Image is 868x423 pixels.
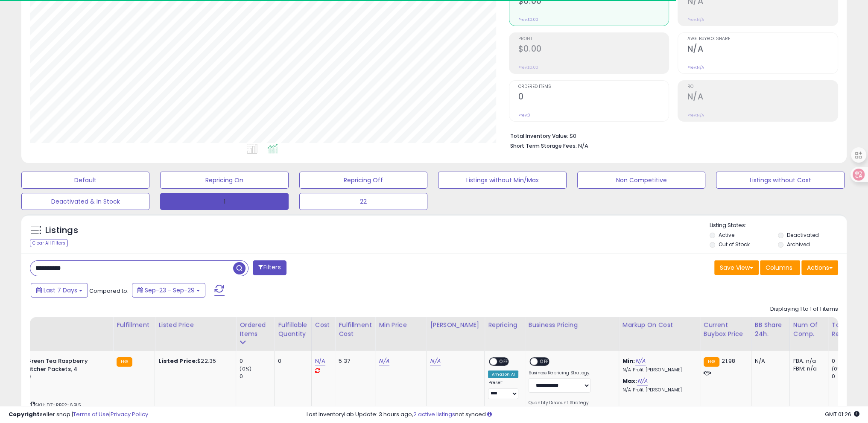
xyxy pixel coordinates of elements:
div: Displaying 1 to 1 of 1 items [770,305,838,313]
p: N/A Profit [PERSON_NAME] [623,387,693,393]
span: 2025-10-8 01:26 GMT [825,410,859,418]
div: Repricing [488,321,521,330]
button: 22 [299,193,427,210]
div: seller snap | | [9,411,148,419]
p: N/A Profit [PERSON_NAME] [623,367,693,373]
div: FBM: n/a [793,365,821,373]
button: Sep-23 - Sep-29 [132,283,205,298]
div: Fulfillment Cost [339,321,371,338]
span: Last 7 Days [44,286,77,295]
span: OFF [497,358,511,365]
p: Listing States: [710,222,847,230]
span: N/A [578,142,588,150]
div: Amazon AI [488,370,518,378]
button: Filters [253,260,286,275]
button: 1 [160,193,288,210]
button: Columns [760,260,800,275]
b: Min: [623,357,635,365]
span: Avg. Buybox Share [687,37,838,41]
a: N/A [315,357,325,365]
div: 0 [278,357,304,365]
a: N/A [635,357,645,365]
small: (0%) [832,365,844,372]
div: Fulfillment [117,321,151,330]
label: Out of Stock [719,241,750,248]
h2: $0.00 [518,44,669,55]
div: Listed Price [158,321,232,330]
h2: N/A [687,92,838,103]
span: Ordered Items [518,85,669,89]
small: Prev: N/A [687,17,704,22]
div: Preset: [488,380,518,399]
div: [PERSON_NAME] [430,321,481,330]
span: OFF [538,358,551,365]
button: Repricing Off [299,172,427,189]
b: Listed Price: [158,357,197,365]
small: Prev: $0.00 [518,65,538,70]
label: Deactivated [787,231,819,239]
div: $22.35 [158,357,229,365]
button: Save View [714,260,759,275]
div: Min Price [379,321,423,330]
th: The percentage added to the cost of goods (COGS) that forms the calculator for Min & Max prices. [619,317,700,351]
li: $0 [510,130,832,140]
span: Columns [766,263,792,272]
button: Last 7 Days [31,283,88,298]
div: 0 [832,373,866,380]
h2: N/A [687,44,838,55]
label: Archived [787,241,810,248]
label: Quantity Discount Strategy: [529,400,590,406]
small: FBA [704,357,719,367]
div: Total Rev. [832,321,863,338]
button: Default [21,172,149,189]
b: Max: [623,377,637,385]
a: Privacy Policy [111,410,148,418]
b: Short Term Storage Fees: [510,142,577,149]
label: Active [719,231,734,239]
a: 2 active listings [413,410,455,418]
div: 0 [832,357,866,365]
div: BB Share 24h. [755,321,786,338]
div: Num of Comp. [793,321,824,338]
button: Listings without Min/Max [438,172,566,189]
div: 0 [240,373,274,380]
small: Prev: N/A [687,113,704,118]
button: Actions [801,260,838,275]
a: Terms of Use [73,410,109,418]
span: Profit [518,37,669,41]
button: Non Competitive [577,172,705,189]
small: Prev: $0.00 [518,17,538,22]
div: 5.37 [339,357,368,365]
a: N/A [379,357,389,365]
span: 21.98 [722,357,735,365]
span: Compared to: [89,287,129,295]
span: | SKU: DZ-RBE2-6BL5 [28,402,81,408]
a: N/A [430,357,440,365]
div: Fulfillable Quantity [278,321,307,338]
small: Prev: 0 [518,113,530,118]
h5: Listings [45,225,78,236]
label: Business Repricing Strategy: [529,370,590,376]
div: Last InventoryLab Update: 3 hours ago, not synced. [307,411,859,419]
strong: Copyright [9,410,40,418]
div: FBA: n/a [793,357,821,365]
div: Cost [315,321,332,330]
span: ROI [687,85,838,89]
button: Listings without Cost [716,172,844,189]
small: Prev: N/A [687,65,704,70]
div: 0 [240,357,274,365]
a: N/A [637,377,647,385]
div: N/A [755,357,783,365]
small: (0%) [240,365,251,372]
div: Current Buybox Price [704,321,748,338]
b: Total Inventory Value: [510,132,568,140]
button: Deactivated & In Stock [21,193,149,210]
div: Ordered Items [240,321,271,338]
span: Sep-23 - Sep-29 [145,286,195,295]
h2: 0 [518,92,669,103]
div: Clear All Filters [30,239,68,247]
div: Markup on Cost [623,321,696,330]
button: Repricing On [160,172,288,189]
div: Business Pricing [529,321,615,330]
small: FBA [117,357,132,367]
